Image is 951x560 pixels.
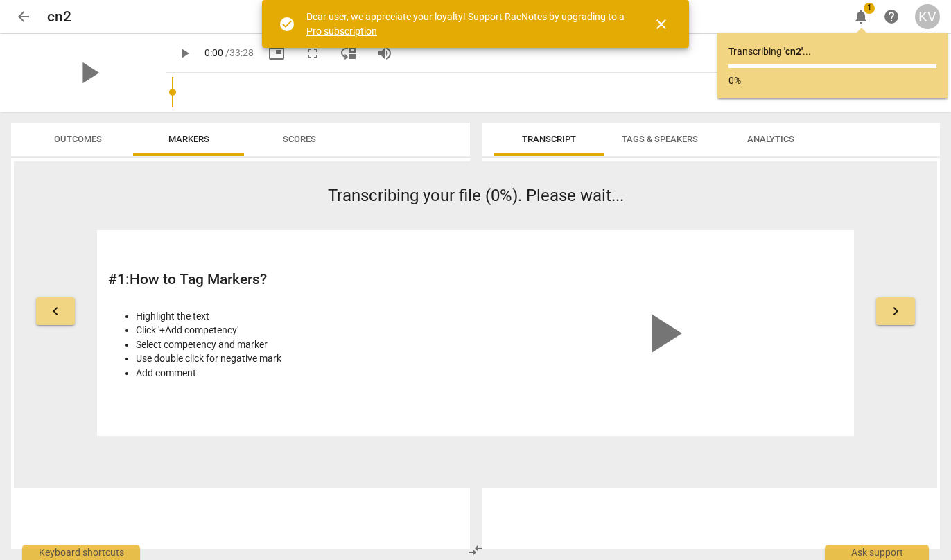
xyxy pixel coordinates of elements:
[108,271,468,288] h2: # 1 : How to Tag Markers?
[372,41,397,66] button: Volume
[306,10,628,38] div: Dear user, we appreciate your loyalty! Support RaeNotes by upgrading to a
[136,351,468,366] li: Use double click for negative mark
[879,4,904,29] a: Help
[136,366,468,380] li: Add comment
[54,134,102,144] span: Outcomes
[825,545,929,560] div: Ask support
[645,8,678,41] button: Close
[279,16,295,33] span: check_circle
[864,3,875,14] span: 1
[22,545,140,560] div: Keyboard shortcuts
[915,4,940,29] button: KV
[47,8,71,26] h2: cn2
[176,45,193,62] span: play_arrow
[653,16,670,33] span: close
[268,45,285,62] span: picture_in_picture
[784,46,803,57] b: ' cn2 '
[622,134,698,144] span: Tags & Speakers
[328,186,624,205] span: Transcribing your file (0%). Please wait...
[376,45,393,62] span: volume_up
[168,134,209,144] span: Markers
[883,8,900,25] span: help
[340,45,357,62] span: move_down
[225,47,254,58] span: / 33:28
[136,323,468,338] li: Click '+Add competency'
[306,26,377,37] a: Pro subscription
[47,303,64,320] span: keyboard_arrow_left
[15,8,32,25] span: arrow_back
[283,134,316,144] span: Scores
[522,134,576,144] span: Transcript
[853,8,869,25] span: notifications
[747,134,794,144] span: Analytics
[172,41,197,66] button: Play
[300,41,325,66] button: Fullscreen
[204,47,223,58] span: 0:00
[887,303,904,320] span: keyboard_arrow_right
[71,55,107,91] span: play_arrow
[629,300,696,367] span: play_arrow
[467,542,484,559] span: compare_arrows
[848,4,873,29] button: Notifications
[336,41,361,66] button: View player as separate pane
[264,41,289,66] button: Picture in picture
[136,338,468,352] li: Select competency and marker
[304,45,321,62] span: fullscreen
[728,44,936,59] p: Transcribing ...
[728,73,936,88] p: 0%
[136,309,468,324] li: Highlight the text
